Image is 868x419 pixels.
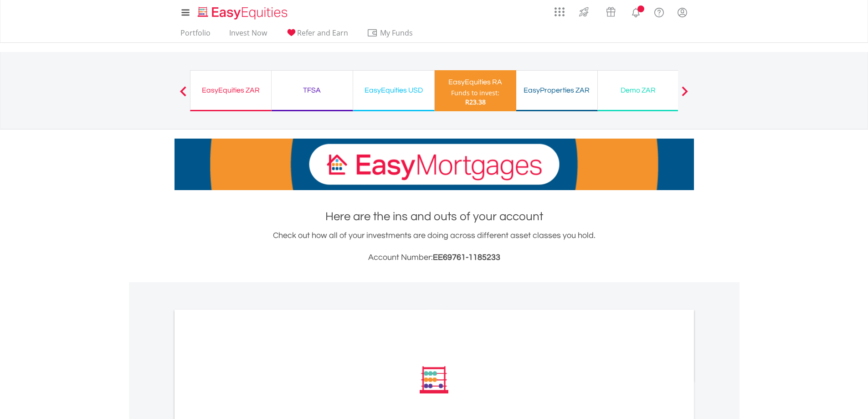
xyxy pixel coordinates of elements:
a: AppsGrid [549,2,570,17]
img: EasyMortage Promotion Banner [175,139,694,190]
div: Funds to invest: [451,88,499,98]
span: My Funds [367,27,426,39]
a: Portfolio [177,28,214,42]
span: Refer and Earn [297,28,348,38]
a: FAQ's and Support [647,2,671,21]
span: EE69761-1185233 [433,253,500,262]
h3: Account Number: [175,251,694,264]
span: R23.38 [465,98,486,106]
img: thrive-v2.svg [576,5,591,19]
a: Home page [194,2,291,21]
div: TFSA [277,84,347,97]
div: EasyEquities ZAR [196,84,266,97]
img: vouchers-v2.svg [603,5,618,19]
div: EasyProperties ZAR [522,84,592,97]
a: Notifications [624,2,647,21]
button: Previous [174,91,192,100]
a: Refer and Earn [282,28,352,42]
a: Invest Now [226,28,271,42]
div: EasyEquities USD [359,84,429,97]
div: Check out how all of your investments are doing across different asset classes you hold. [175,229,694,264]
button: Next [676,91,694,100]
a: My Profile [671,2,694,22]
div: EasyEquities RA [440,76,511,88]
img: EasyEquities_Logo.png [196,5,291,21]
h1: Here are the ins and outs of your account [175,208,694,225]
img: grid-menu-icon.svg [555,7,565,17]
div: Demo ZAR [603,84,673,97]
a: Vouchers [597,2,624,19]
